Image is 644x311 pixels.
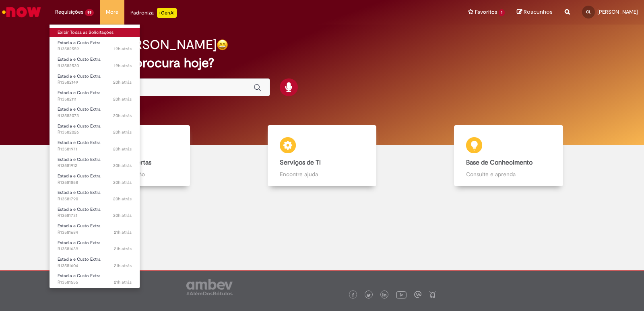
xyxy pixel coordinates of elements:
span: R13581790 [58,196,132,202]
a: Aberto R13581858 : Estadia e Custo Extra [50,172,140,187]
span: Estadia e Custo Extra [58,140,101,146]
span: Estadia e Custo Extra [58,40,101,46]
span: 1 [499,9,505,16]
span: Estadia e Custo Extra [58,189,101,196]
img: logo_footer_facebook.png [351,293,355,297]
img: happy-face.png [217,39,228,51]
span: 20h atrás [113,129,132,135]
img: ServiceNow [1,4,42,20]
div: Padroniza [130,8,177,18]
time: 30/09/2025 14:57:22 [113,96,132,102]
a: Aberto R13582073 : Estadia e Custo Extra [50,105,140,120]
p: Encontre ajuda [280,170,365,178]
span: R13581555 [58,279,132,286]
span: 99 [85,9,94,16]
span: R13581604 [58,263,132,269]
span: 20h atrás [113,163,132,169]
span: 20h atrás [113,212,132,218]
img: logo_footer_linkedin.png [382,293,386,298]
span: Favoritos [475,8,497,16]
img: logo_footer_workplace.png [414,291,421,298]
span: 19h atrás [114,46,132,52]
ul: Requisições [49,24,140,288]
span: R13582026 [58,129,132,136]
span: Rascunhos [524,8,553,16]
time: 30/09/2025 14:23:48 [113,179,132,185]
span: R13581731 [58,212,132,219]
span: Estadia e Custo Extra [58,157,101,163]
span: R13581858 [58,179,132,186]
span: 21h atrás [114,279,132,285]
time: 30/09/2025 13:56:45 [114,246,132,252]
span: Estadia e Custo Extra [58,73,101,79]
span: Requisições [55,8,83,16]
a: Aberto R13582530 : Estadia e Custo Extra [50,55,140,70]
span: 21h atrás [114,229,132,235]
time: 30/09/2025 14:30:29 [113,163,132,169]
a: Aberto R13581731 : Estadia e Custo Extra [50,205,140,220]
span: R13581684 [58,229,132,236]
time: 30/09/2025 15:03:09 [113,79,132,85]
h2: O que você procura hoje? [62,56,582,70]
span: R13581971 [58,146,132,152]
span: Estadia e Custo Extra [58,223,101,229]
a: Serviços de TI Encontre ajuda [229,125,415,187]
span: Estadia e Custo Extra [58,56,101,62]
time: 30/09/2025 14:16:22 [113,196,132,202]
span: R13581912 [58,163,132,169]
span: R13582111 [58,96,132,103]
span: R13581639 [58,246,132,252]
a: Aberto R13582559 : Estadia e Custo Extra [50,39,140,54]
a: Aberto R13581555 : Estadia e Custo Extra [50,272,140,286]
span: Estadia e Custo Extra [58,273,101,279]
span: 20h atrás [113,113,132,119]
a: Rascunhos [517,8,553,16]
time: 30/09/2025 14:39:09 [113,146,132,152]
span: Estadia e Custo Extra [58,90,101,96]
span: 19h atrás [114,63,132,69]
time: 30/09/2025 15:56:07 [114,46,132,52]
span: Estadia e Custo Extra [58,106,101,112]
span: 20h atrás [113,196,132,202]
span: R13582073 [58,113,132,119]
b: Base de Conhecimento [466,159,533,167]
a: Exibir Todas as Solicitações [50,28,140,37]
time: 30/09/2025 14:09:16 [113,212,132,218]
span: 20h atrás [113,146,132,152]
span: [PERSON_NAME] [597,8,638,15]
a: Aberto R13582149 : Estadia e Custo Extra [50,72,140,87]
a: Base de Conhecimento Consulte e aprenda [415,125,602,187]
span: Estadia e Custo Extra [58,173,101,179]
a: Aberto R13581604 : Estadia e Custo Extra [50,255,140,270]
span: Estadia e Custo Extra [58,240,101,246]
a: Aberto R13582111 : Estadia e Custo Extra [50,89,140,103]
time: 30/09/2025 14:02:51 [114,229,132,235]
time: 30/09/2025 13:50:21 [114,263,132,269]
span: Estadia e Custo Extra [58,256,101,262]
span: 20h atrás [113,79,132,85]
time: 30/09/2025 14:45:41 [113,129,132,135]
span: Estadia e Custo Extra [58,123,101,129]
img: logo_footer_twitter.png [367,293,371,297]
span: R13582530 [58,63,132,69]
b: Serviços de TI [280,159,321,167]
time: 30/09/2025 15:49:56 [114,63,132,69]
span: 21h atrás [114,263,132,269]
span: 20h atrás [113,96,132,102]
a: Catálogo de Ofertas Abra uma solicitação [42,125,229,187]
p: Consulte e aprenda [466,170,551,178]
img: logo_footer_ambev_rotulo_gray.png [186,279,233,295]
a: Aberto R13581790 : Estadia e Custo Extra [50,188,140,203]
span: 21h atrás [114,246,132,252]
span: Estadia e Custo Extra [58,206,101,212]
time: 30/09/2025 14:51:27 [113,113,132,119]
span: 20h atrás [113,179,132,185]
time: 30/09/2025 13:43:54 [114,279,132,285]
span: R13582559 [58,46,132,52]
a: Aberto R13581639 : Estadia e Custo Extra [50,239,140,253]
span: CL [586,9,591,14]
span: R13582149 [58,79,132,86]
img: logo_footer_youtube.png [396,289,407,300]
a: Aberto R13581912 : Estadia e Custo Extra [50,155,140,170]
span: More [106,8,118,16]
